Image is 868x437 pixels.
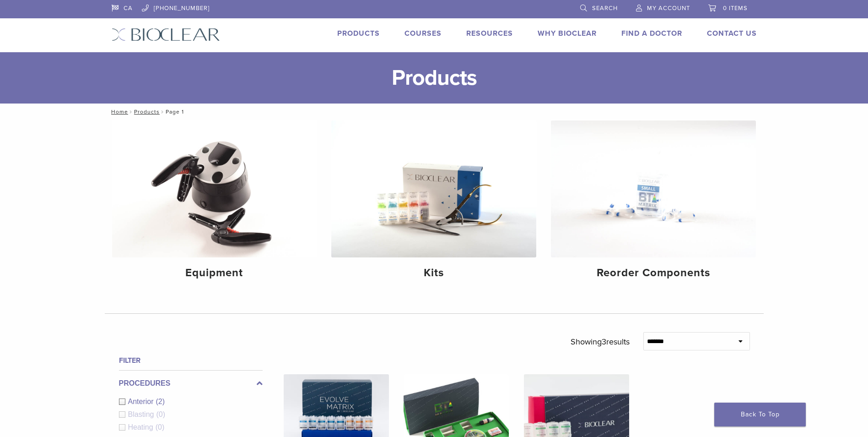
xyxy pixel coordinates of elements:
[337,29,380,38] a: Products
[105,104,764,120] nav: Page 1
[714,403,806,426] a: Back To Top
[119,355,263,366] h4: Filter
[571,332,630,351] p: Showing results
[466,29,513,38] a: Resources
[331,120,536,257] img: Kits
[156,423,165,431] span: (0)
[404,29,442,38] a: Courses
[112,28,220,41] img: Bioclear
[551,120,756,257] img: Reorder Components
[128,423,156,431] span: Heating
[108,109,128,115] a: Home
[602,337,606,347] span: 3
[160,109,166,114] span: /
[128,410,156,418] span: Blasting
[339,265,529,281] h4: Kits
[119,378,263,389] label: Procedures
[647,5,690,12] span: My Account
[156,398,165,405] span: (2)
[621,29,682,38] a: Find A Doctor
[112,120,317,287] a: Equipment
[112,120,317,257] img: Equipment
[156,410,165,418] span: (0)
[558,265,749,281] h4: Reorder Components
[723,5,748,12] span: 0 items
[331,120,536,287] a: Kits
[707,29,757,38] a: Contact Us
[538,29,597,38] a: Why Bioclear
[592,5,618,12] span: Search
[128,398,156,405] span: Anterior
[119,265,310,281] h4: Equipment
[134,109,160,115] a: Products
[551,120,756,287] a: Reorder Components
[128,109,134,114] span: /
